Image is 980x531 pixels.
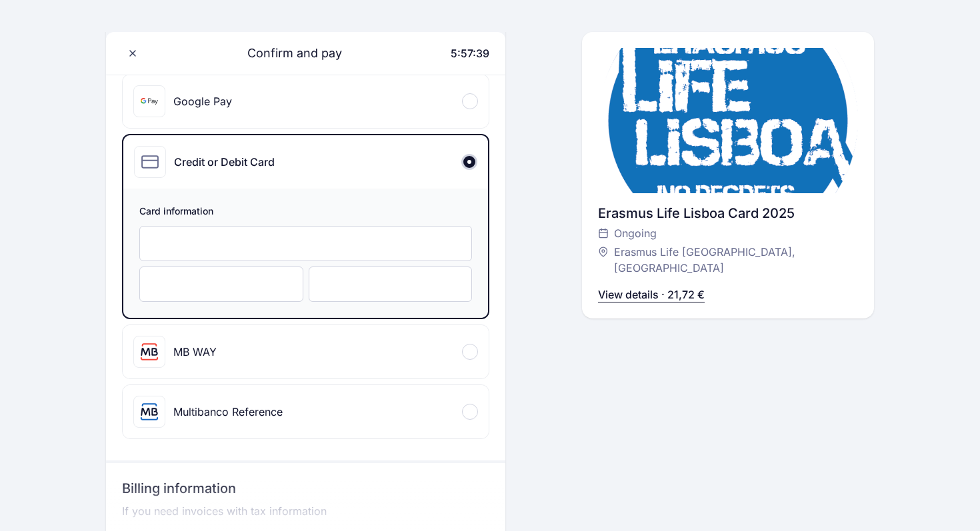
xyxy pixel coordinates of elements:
span: 5:57:39 [451,47,489,60]
div: Erasmus Life Lisboa Card 2025 [598,204,858,223]
iframe: Secure card number input frame [153,237,458,250]
iframe: Secure expiration date input frame [153,278,289,290]
span: Erasmus Life [GEOGRAPHIC_DATA], [GEOGRAPHIC_DATA] [614,244,845,276]
div: Google Pay [173,93,232,109]
div: Multibanco Reference [173,404,283,420]
p: If you need invoices with tax information [122,503,489,530]
span: Ongoing [614,225,657,241]
div: MB WAY [173,344,217,360]
div: Credit or Debit Card [174,154,275,170]
span: Confirm and pay [231,44,342,63]
iframe: Secure CVC input frame [323,278,459,290]
p: View details · 21,72 € [598,286,705,302]
h3: Billing information [122,479,489,503]
span: Card information [139,205,472,221]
